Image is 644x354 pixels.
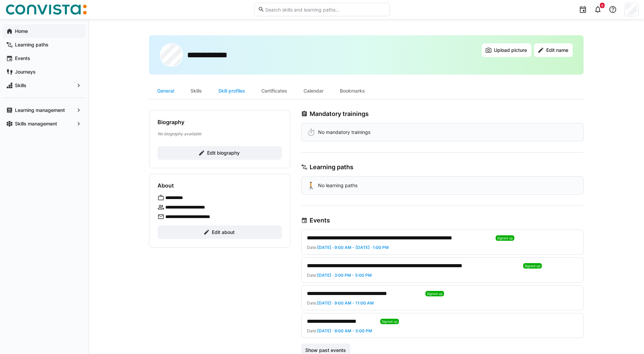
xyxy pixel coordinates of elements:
span: Signed up [382,319,398,323]
h3: Events [310,217,330,224]
div: Bookmarks [332,83,373,99]
button: Edit about [158,225,282,239]
div: ⏱️ [307,129,315,136]
div: Date: [307,300,572,306]
div: Skills [182,83,210,99]
div: Calendar [295,83,332,99]
div: Certificates [253,83,295,99]
div: Date: [307,245,572,250]
p: No learning paths [318,182,357,189]
p: No biography available [158,131,282,137]
div: Date: [307,328,572,334]
span: Edit name [545,47,569,54]
h3: Mandatory trainings [310,110,369,118]
span: Show past events [304,347,347,354]
span: Edit biography [206,150,241,156]
span: Signed up [427,292,443,296]
div: Skill profiles [210,83,253,99]
button: Edit name [534,43,573,57]
span: Upload picture [493,47,528,54]
h4: About [158,182,174,189]
span: 6 [601,3,603,7]
div: 🚶 [307,182,315,189]
span: Signed up [525,264,540,268]
button: Edit biography [158,146,282,160]
span: [DATE] · 3:00 PM - 5:00 PM [317,273,372,278]
button: Upload picture [482,43,531,57]
span: Signed up [497,236,513,240]
input: Search skills and learning paths… [264,6,386,13]
span: [DATE] · 9:00 AM - 5:00 PM [317,328,372,333]
h4: Biography [158,119,184,125]
h3: Learning paths [310,163,353,171]
div: Date: [307,273,572,278]
span: Edit about [211,229,236,236]
span: [DATE] · 9:00 AM - [DATE] · 1:00 PM [317,245,389,250]
div: General [149,83,182,99]
p: No mandatory trainings [318,129,370,136]
span: [DATE] · 9:00 AM - 11:00 AM [317,300,374,306]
